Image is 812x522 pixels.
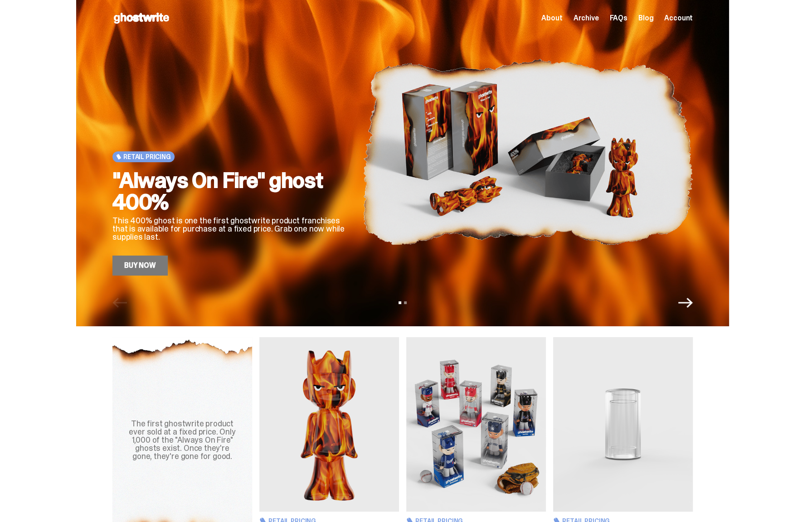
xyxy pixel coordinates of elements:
[363,28,693,275] img: "Always On Fire" ghost 400%
[112,256,168,275] a: Buy Now
[553,337,693,512] img: Display Case for 100% ghosts
[541,14,562,22] a: About
[259,337,399,512] img: Always On Fire
[404,301,407,304] button: View slide 2
[123,420,241,460] div: The first ghostwrite product ever sold at a fixed price. Only 1,000 of the "Always On Fire" ghost...
[406,337,546,512] img: Game Face (2025)
[664,14,693,22] a: Account
[609,14,627,22] a: FAQs
[399,301,401,304] button: View slide 1
[112,217,348,241] p: This 400% ghost is one the first ghostwrite product franchises that is available for purchase at ...
[112,169,348,213] h2: "Always On Fire" ghost 400%
[123,153,171,160] span: Retail Pricing
[678,295,693,310] button: Next
[573,14,598,22] a: Archive
[638,14,653,22] a: Blog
